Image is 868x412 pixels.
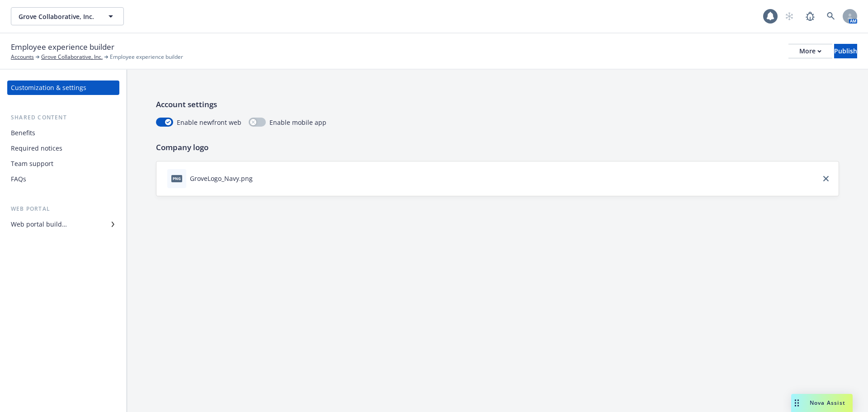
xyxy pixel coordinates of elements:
[799,44,821,58] div: More
[7,204,119,213] div: Web portal
[11,156,53,171] div: Team support
[41,53,103,61] a: Grove Collaborative, Inc.
[7,156,119,171] a: Team support
[269,118,326,127] span: Enable mobile app
[834,44,857,58] div: Publish
[7,217,119,232] a: Web portal builder
[822,7,840,25] a: Search
[801,7,819,25] a: Report a Bug
[788,44,832,58] button: More
[11,172,26,186] div: FAQs
[19,12,97,21] span: Grove Collaborative, Inc.
[11,217,67,232] div: Web portal builder
[11,126,35,140] div: Benefits
[156,99,839,110] p: Account settings
[110,53,183,61] span: Employee experience builder
[810,399,845,407] span: Nova Assist
[7,126,119,140] a: Benefits
[11,141,62,156] div: Required notices
[11,53,34,61] a: Accounts
[11,81,86,95] div: Customization & settings
[256,174,264,183] button: download file
[171,175,182,182] span: png
[834,44,857,58] button: Publish
[7,81,119,95] a: Customization & settings
[177,118,241,127] span: Enable newfront web
[7,172,119,186] a: FAQs
[791,394,802,412] div: Drag to move
[780,7,798,25] a: Start snowing
[7,113,119,122] div: Shared content
[156,142,839,153] p: Company logo
[791,394,853,412] button: Nova Assist
[190,174,253,183] div: GroveLogo_Navy.png
[821,173,831,184] a: close
[11,41,114,53] span: Employee experience builder
[11,7,124,25] button: Grove Collaborative, Inc.
[7,141,119,156] a: Required notices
